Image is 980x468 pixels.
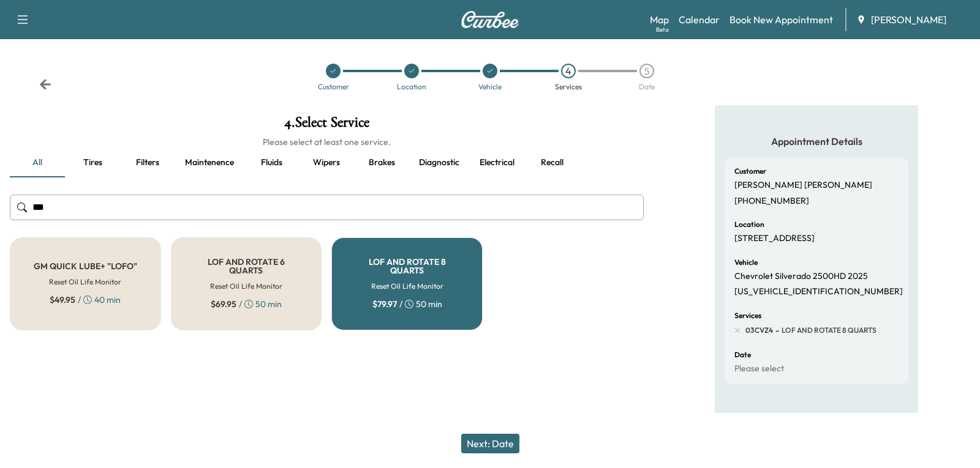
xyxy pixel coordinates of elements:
p: [PHONE_NUMBER] [734,196,809,207]
h6: Location [734,221,764,228]
div: Vehicle [478,83,502,91]
p: Please select [734,363,784,374]
button: Wipers [299,148,354,177]
div: Location [397,83,426,91]
p: Chevrolet Silverado 2500HD 2025 [734,271,868,282]
span: - [773,324,779,336]
div: / 50 min [372,298,442,310]
a: Calendar [679,12,720,27]
button: Tires [65,148,120,177]
div: Date [639,83,655,91]
h5: Appointment Details [725,135,908,148]
button: Recall [524,148,579,177]
p: [PERSON_NAME] [PERSON_NAME] [734,180,872,191]
div: Services [555,83,582,91]
div: 4 [561,64,576,78]
div: / 40 min [50,294,121,306]
button: Electrical [469,148,524,177]
div: Beta [656,25,669,34]
p: [US_VEHICLE_IDENTIFICATION_NUMBER] [734,286,903,297]
h6: Date [734,351,751,358]
h6: Reset Oil Life Monitor [49,277,121,288]
h6: Services [734,312,761,319]
div: basic tabs example [10,148,644,177]
span: [PERSON_NAME] [871,12,946,27]
button: all [10,148,65,177]
button: Diagnostic [409,148,469,177]
h6: Reset Oil Life Monitor [210,281,282,292]
h1: 4 . Select Service [10,115,644,136]
h6: Reset Oil Life Monitor [371,281,443,292]
a: Book New Appointment [729,12,833,27]
div: Back [39,78,51,91]
span: LOF AND ROTATE 8 QUARTS [779,325,876,335]
h5: GM QUICK LUBE+ "LOFO" [34,262,137,270]
span: 03CVZ4 [745,325,773,335]
span: $ 79.97 [372,298,397,310]
h6: Vehicle [734,259,758,266]
button: Brakes [354,148,409,177]
button: Fluids [244,148,299,177]
span: $ 49.95 [50,294,75,306]
div: 5 [639,64,654,78]
h6: Please select at least one service. [10,136,644,148]
button: Next: Date [461,434,519,453]
p: [STREET_ADDRESS] [734,233,815,244]
button: Maintenence [175,148,244,177]
h5: LOF AND ROTATE 6 QUARTS [191,258,302,275]
div: / 50 min [211,298,282,310]
div: Customer [318,83,349,91]
button: Filters [120,148,175,177]
a: MapBeta [650,12,669,27]
h6: Customer [734,168,766,175]
span: $ 69.95 [211,298,236,310]
img: Curbee Logo [461,11,519,28]
h5: LOF AND ROTATE 8 QUARTS [352,258,462,275]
